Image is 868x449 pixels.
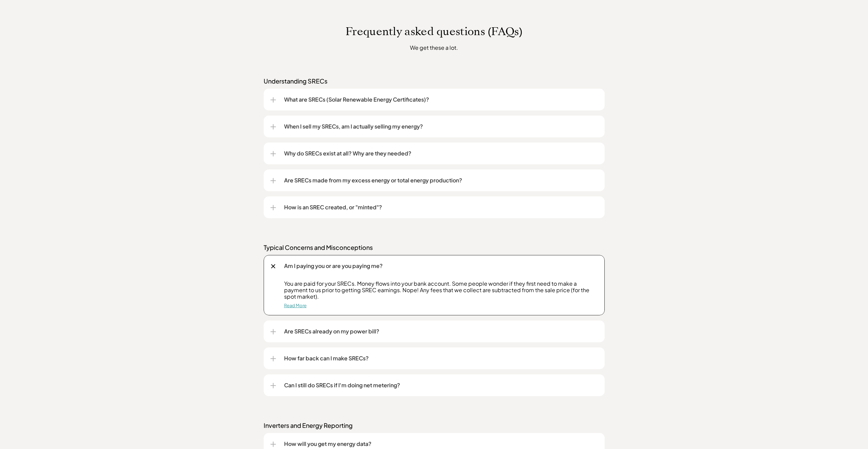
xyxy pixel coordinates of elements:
[284,327,598,335] p: Are SRECs already on my power bill?
[284,280,598,300] p: You are paid for your SRECs. Money flows into your bank account. Some people wonder if they first...
[264,421,605,430] p: Inverters and Energy Reporting
[308,43,560,52] p: We get these a lot.
[264,243,605,252] p: Typical Concerns and Misconceptions
[284,176,598,184] p: Are SRECs made from my excess energy or total energy production?
[284,303,307,308] a: Read More
[284,95,598,104] p: What are SRECs (Solar Renewable Energy Certificates)?
[284,354,598,362] p: How far back can I make SRECs?
[284,122,598,131] p: When I sell my SRECs, am I actually selling my energy?
[264,77,605,85] p: Understanding SRECs
[284,149,598,158] p: Why do SRECs exist at all? Why are they needed?
[284,203,598,211] p: How is an SREC created, or "minted"?
[284,440,598,448] p: How will you get my energy data?
[284,262,598,270] p: Am I paying you or are you paying me?
[284,381,598,389] p: Can I still do SRECs if I'm doing net metering?
[240,25,629,38] p: Frequently asked questions (FAQs)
